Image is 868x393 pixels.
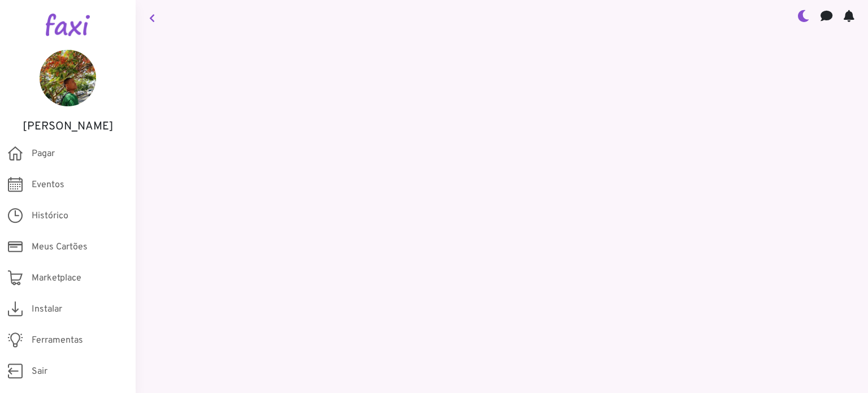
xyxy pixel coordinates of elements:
[32,209,68,223] span: Histórico
[32,271,81,285] span: Marketplace
[32,303,62,316] span: Instalar
[32,178,64,192] span: Eventos
[32,240,88,254] span: Meus Cartões
[32,365,47,378] span: Sair
[32,147,55,161] span: Pagar
[32,334,83,347] span: Ferramentas
[17,120,119,133] h5: [PERSON_NAME]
